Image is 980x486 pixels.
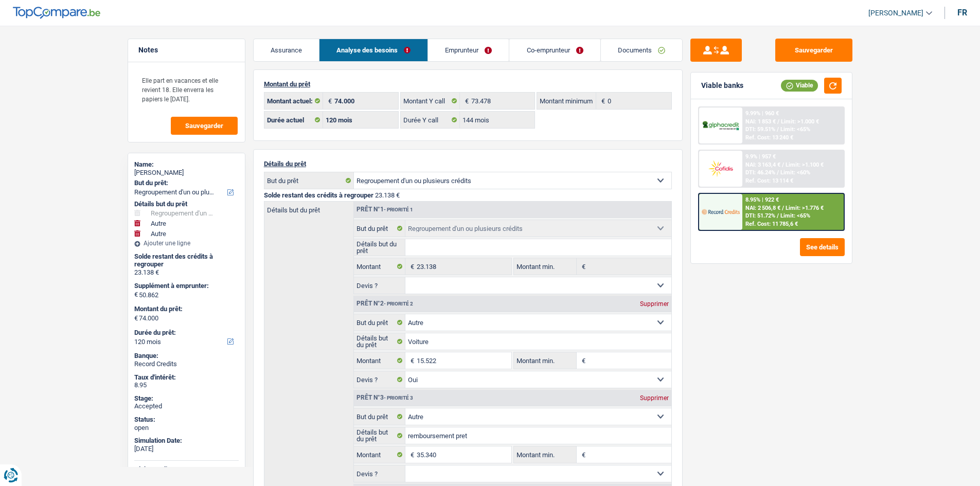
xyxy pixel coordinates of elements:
img: AlphaCredit [702,120,740,132]
span: / [782,205,784,211]
label: Détails but du prêt [354,333,406,350]
label: Durée actuel [264,112,324,128]
label: Devis ? [354,371,406,388]
span: - Priorité 3 [384,395,413,401]
label: Montant min. [514,446,577,463]
div: 8.95 [134,381,239,389]
span: / [777,118,779,125]
div: fr [957,8,967,17]
label: Durée du prêt: [134,329,237,337]
div: Simulation Date: [134,437,239,445]
span: - Priorité 1 [384,207,413,212]
img: TopCompare Logo [13,7,100,19]
span: / [777,126,779,133]
label: Montant du prêt: [134,305,237,313]
div: Banque: [134,352,239,360]
div: Taux d'intérêt: [134,373,239,382]
div: Stage: [134,394,239,403]
span: € [577,258,588,275]
div: 23.138 € [134,268,239,277]
span: DTI: 46.24% [745,169,775,176]
a: Emprunteur [428,39,509,61]
div: 9.9% | 957 € [745,153,776,160]
span: 23.138 € [375,191,400,199]
span: € [596,93,608,109]
span: € [134,314,138,322]
span: / [777,169,779,176]
div: Viable [781,80,818,91]
div: Prêt n°3 [354,394,416,401]
span: Limit: >1.100 € [786,161,824,168]
div: Ajouter une ligne [134,240,239,247]
span: € [460,93,471,109]
img: Cofidis [702,159,740,178]
span: [PERSON_NAME] [868,9,923,17]
span: € [577,352,588,369]
div: 9.99% | 960 € [745,110,779,117]
div: Status: [134,416,239,424]
span: / [777,212,779,219]
span: Sauvegarder [185,122,223,129]
div: open [134,424,239,432]
span: / [782,161,784,168]
button: Sauvegarder [775,39,852,62]
div: AlphaCredit: [134,465,239,474]
label: Montant min. [514,352,577,369]
div: Ref. Cost: 13 240 € [745,134,793,141]
span: NAI: 2 506,8 € [745,205,780,211]
span: Limit: >1.000 € [781,118,819,125]
img: Record Credits [702,202,740,221]
a: [PERSON_NAME] [860,5,932,22]
span: DTI: 59.51% [745,126,775,133]
a: Documents [601,39,682,61]
label: Détails but du prêt [264,202,353,213]
span: Solde restant des crédits à regrouper [264,191,373,199]
span: - Priorité 2 [384,301,413,307]
div: Record Credits [134,360,239,368]
label: Supplément à emprunter: [134,282,237,290]
span: € [405,352,417,369]
span: € [405,258,417,275]
div: Solde restant des crédits à regrouper [134,253,239,268]
label: But du prêt [354,220,406,237]
label: Détails but du prêt [354,427,406,444]
label: But du prêt [354,408,406,425]
span: NAI: 3 163,4 € [745,161,780,168]
div: Name: [134,160,239,169]
label: Montant actuel: [264,93,324,109]
label: Devis ? [354,465,406,482]
span: Limit: <65% [780,126,810,133]
span: DTI: 51.72% [745,212,775,219]
span: € [134,291,138,299]
label: Détails but du prêt [354,239,406,256]
div: 8.95% | 922 € [745,196,779,203]
button: Sauvegarder [171,117,238,135]
span: Limit: <60% [780,169,810,176]
label: But du prêt: [134,179,237,187]
span: € [405,446,417,463]
label: But du prêt [354,314,406,331]
h5: Notes [138,46,235,55]
span: € [577,446,588,463]
div: [PERSON_NAME] [134,169,239,177]
span: Limit: <65% [780,212,810,219]
label: Montant [354,446,406,463]
div: Détails but du prêt [134,200,239,208]
a: Assurance [254,39,319,61]
div: Prêt n°2 [354,300,416,307]
label: Montant min. [514,258,577,275]
span: Limit: >1.776 € [786,205,824,211]
button: See details [800,238,845,256]
div: Prêt n°1 [354,206,416,213]
div: Supprimer [637,395,671,401]
div: Ref. Cost: 13 114 € [745,177,793,184]
label: Montant [354,352,406,369]
p: Détails du prêt [264,160,672,168]
div: [DATE] [134,445,239,453]
div: Accepted [134,402,239,410]
label: Montant [354,258,406,275]
a: Co-emprunteur [509,39,600,61]
a: Analyse des besoins [319,39,427,61]
label: Devis ? [354,277,406,294]
label: Durée Y call [401,112,460,128]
